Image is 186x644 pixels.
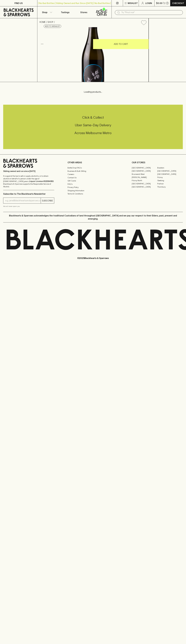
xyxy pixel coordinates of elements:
[3,192,54,195] p: Subscribe to The Blackhearts Newsletter
[132,182,157,185] a: [GEOGRAPHIC_DATA]
[132,176,157,179] a: [PERSON_NAME]
[3,205,54,208] p: We will never spam you
[56,6,74,18] a: Tastings
[156,2,162,5] p: $0.00
[132,161,183,164] p: OUR STORES
[132,166,157,169] a: [GEOGRAPHIC_DATA]
[132,169,157,173] a: [GEOGRAPHIC_DATA]
[68,166,119,169] a: Bottle Drop FAQ's
[68,169,119,173] a: Business & Bulk Gifting
[3,170,54,173] p: Sibling owned and run since [DATE]
[39,21,46,23] a: HOME
[3,131,183,135] h5: Across Melbourne Metro
[5,214,181,220] p: Blackhearts & Sparrows acknowledges the traditional Custodians of land throughout [GEOGRAPHIC_DAT...
[157,169,183,173] a: [GEOGRAPHIC_DATA]
[167,2,168,4] p: 0
[29,180,54,182] strong: Liquor License #32064953
[157,185,183,188] a: Thornbury
[74,6,93,18] a: Stores
[121,10,181,15] input: Try "Pinot noir"
[3,175,54,188] p: It is against the law to sell or supply alcohol to, or to obtain alcohol on behalf of a person un...
[93,39,149,49] button: ADD TO CART
[37,6,56,18] button: Shop
[172,2,184,5] p: Checkout
[157,182,183,185] a: Prahran
[145,2,152,5] p: Login
[157,166,183,169] a: Braddon
[114,42,128,46] p: ADD TO CART
[68,192,119,195] a: Terms & Conditions
[41,198,54,203] button: SUBSCRIBE
[3,115,183,120] h5: Click & Collect
[5,199,41,203] input: e.g. jane@blackheartsandsparrows.com.au
[48,21,53,23] a: SHOP
[140,19,147,26] button: Add to wishlist
[3,123,183,127] h5: Uber Same-Day Delivery
[80,11,87,14] p: Stores
[61,11,69,14] p: Tastings
[42,199,53,202] p: SUBSCRIBE
[68,182,119,186] a: FAQ's
[42,11,47,14] p: Shop
[128,2,138,5] p: Wishlist
[68,176,119,179] a: Contact Us
[68,179,119,182] a: Gift Cards
[132,179,157,182] a: Fitzroy North
[157,173,183,176] a: [GEOGRAPHIC_DATA]
[157,179,183,182] a: Geelong
[14,2,23,5] p: FIND US
[132,185,157,188] a: [GEOGRAPHIC_DATA]
[132,173,157,176] a: Brunswick West
[68,189,119,192] a: Shipping Information
[68,186,119,189] a: Privacy Policy
[3,105,183,149] div: Call to action block
[68,161,119,164] p: OTHER AREAS
[37,27,149,82] img: 40776.png
[44,25,61,28] button: Add to wishlist
[68,173,119,176] a: Careers
[3,90,183,93] p: Loading products...
[157,176,183,179] a: Fitzroy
